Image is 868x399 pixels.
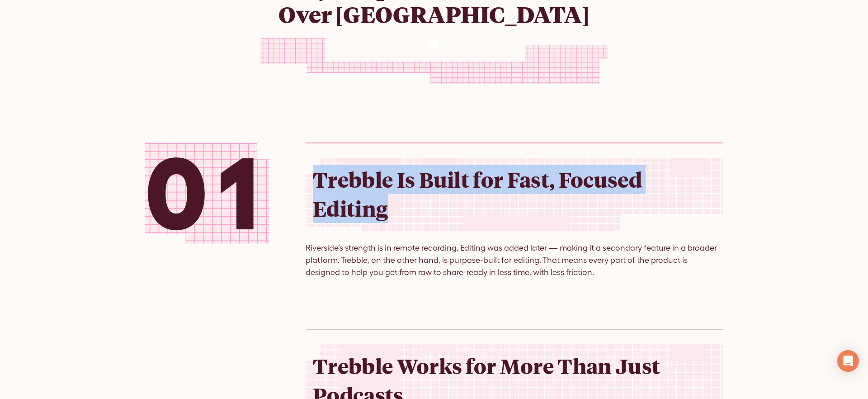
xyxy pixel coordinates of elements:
[208,142,269,244] div: 1
[306,242,723,278] p: Riverside’s strength is in remote recording. Editing was added later — making it a secondary feat...
[837,350,859,372] div: Open Intercom Messenger
[313,165,716,223] h2: Trebble Is Built for Fast, Focused Editing
[145,142,208,244] div: 0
